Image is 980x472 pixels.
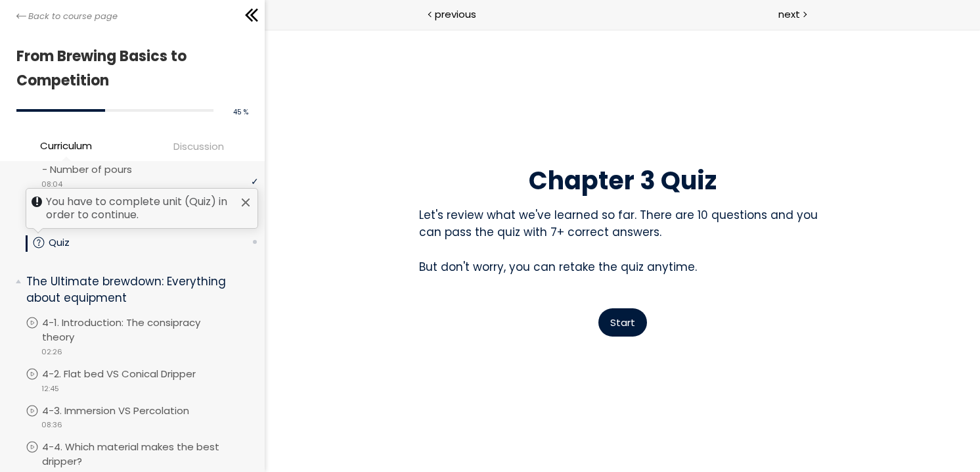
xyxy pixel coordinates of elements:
[334,279,382,308] button: Start
[154,229,562,247] div: But don't worry, you can retake the quiz anytime.
[28,10,118,23] span: Back to course page
[173,139,224,154] span: Discussion
[154,177,562,212] p: Let's review what we've learned so far. There are 10 questions and you can pass the quiz with 7+ ...
[40,138,92,153] span: Curriculum
[778,7,800,22] span: next
[233,107,248,117] span: 45 %
[26,188,258,229] div: You have to complete unit (Quiz) in order to continue.
[26,273,248,306] p: The Ultimate brewdown: Everything about equipment
[264,134,452,169] span: Chapter 3 Quiz
[435,7,476,22] span: previous
[345,287,370,300] span: Start
[41,179,62,190] span: 08:04
[49,235,96,250] p: Quiz
[42,148,258,177] p: 3-7. Understanding brewing variables - Number of pours
[16,10,118,23] a: Back to course page
[16,44,242,93] h1: From Brewing Basics to Competition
